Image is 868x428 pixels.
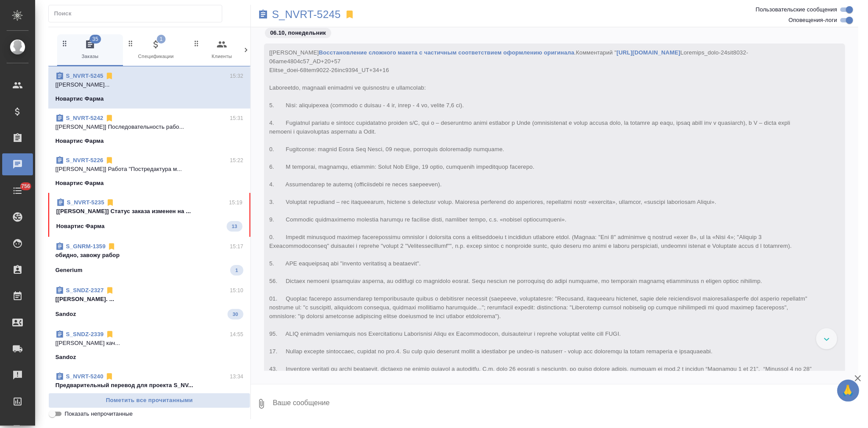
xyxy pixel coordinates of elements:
[230,242,243,251] p: 15:17
[756,5,837,14] span: Пользовательские сообщения
[66,115,103,121] a: S_NVRT-5242
[16,182,36,191] span: 756
[48,281,250,325] div: S_SNDZ-232715:10[[PERSON_NAME]. ...Sandoz30
[54,7,222,20] input: Поиск
[269,49,814,381] span: [[PERSON_NAME] .
[230,372,243,381] p: 13:34
[837,380,859,402] button: 🙏
[48,237,250,281] div: S_GNRM-135915:17обидно, завожу раборGenerium1
[48,367,250,411] div: S_NVRT-524013:34Предварительный перевод для проекта S_NV...Новартис Фарма34
[66,157,103,163] a: S_NVRT-5226
[55,251,243,260] p: обидно, завожу рабор
[105,72,114,80] svg: Отписаться
[105,372,114,381] svg: Отписаться
[228,310,243,319] span: 30
[48,109,250,151] div: S_NVRT-524215:31[[PERSON_NAME]] Последовательность рабо...Новартис Фарма
[127,39,185,61] span: Спецификации
[55,137,104,145] p: Новартис Фарма
[61,39,69,47] svg: Зажми и перетащи, чтобы поменять порядок вкладок
[66,287,104,294] a: S_SNDZ-2327
[270,29,326,37] p: 06.10, понедельник
[56,207,242,216] p: [[PERSON_NAME]] Статус заказа изменен на ...
[48,66,250,109] div: S_NVRT-524515:32[[PERSON_NAME]...Новартис Фарма
[67,199,104,206] a: S_NVRT-5235
[230,72,243,80] p: 15:32
[48,193,250,237] div: S_NVRT-523515:19[[PERSON_NAME]] Статус заказа изменен на ...Новартис Фарма13
[157,35,166,44] span: 1
[230,330,243,339] p: 14:55
[55,266,83,275] p: Generium
[55,295,243,304] p: [[PERSON_NAME]. ...
[105,114,114,123] svg: Отписаться
[55,94,104,103] p: Новартис Фарма
[55,310,76,319] p: Sandoz
[56,222,105,231] p: Новартис Фарма
[127,39,135,47] svg: Зажми и перетащи, чтобы поменять порядок вкладок
[192,39,201,47] svg: Зажми и перетащи, чтобы поменять порядок вкладок
[66,331,104,337] a: S_SNDZ-2339
[55,165,243,174] p: [[PERSON_NAME]] Работа "Постредактура м...
[107,242,116,251] svg: Отписаться
[48,151,250,193] div: S_NVRT-522615:22[[PERSON_NAME]] Работа "Постредактура м...Новартис Фарма
[229,198,242,207] p: 15:19
[272,10,341,19] a: S_NVRT-5245
[55,179,104,188] p: Новартис Фарма
[105,286,114,295] svg: Отписаться
[2,180,33,202] a: 756
[90,35,101,44] span: 35
[841,381,856,400] span: 🙏
[61,39,119,61] span: Заказы
[788,16,837,25] span: Оповещения-логи
[55,123,243,131] p: [[PERSON_NAME]] Последовательность рабо...
[230,286,243,295] p: 15:10
[65,410,133,418] span: Показать непрочитанные
[55,353,76,362] p: Sandoz
[192,39,251,61] span: Клиенты
[227,222,242,231] span: 13
[105,156,114,165] svg: Отписаться
[66,243,105,250] a: S_GNRM-1359
[66,73,103,79] a: S_NVRT-5245
[48,325,250,367] div: S_SNDZ-233914:55[[PERSON_NAME] кач...Sandoz
[105,330,114,339] svg: Отписаться
[66,373,103,380] a: S_NVRT-5240
[53,395,246,406] span: Пометить все прочитанными
[617,49,680,56] a: [URL][DOMAIN_NAME]
[55,80,243,89] p: [[PERSON_NAME]...
[230,266,243,275] span: 1
[106,198,115,207] svg: Отписаться
[48,393,250,408] button: Пометить все прочитанными
[230,156,243,165] p: 15:22
[55,381,243,390] p: Предварительный перевод для проекта S_NV...
[55,339,243,348] p: [[PERSON_NAME] кач...
[230,114,243,123] p: 15:31
[319,49,575,56] a: Восстановление сложного макета с частичным соответствием оформлению оригинала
